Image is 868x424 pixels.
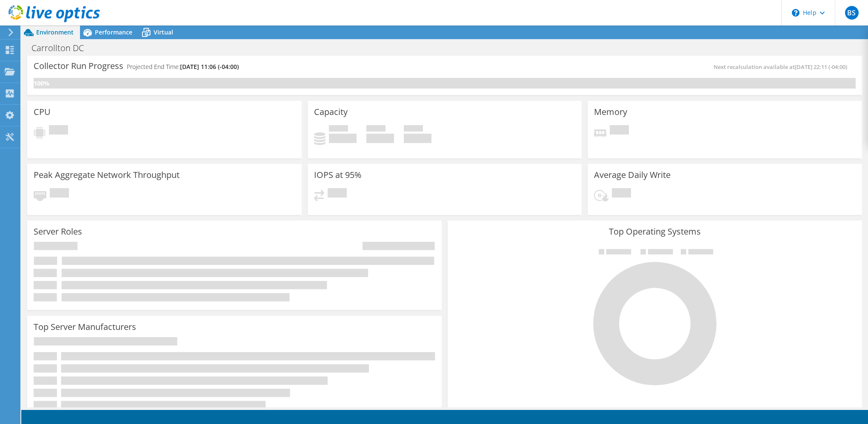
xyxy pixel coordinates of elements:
[594,170,671,180] h3: Average Daily Write
[314,170,362,180] h3: IOPS at 95%
[34,170,180,180] h3: Peak Aggregate Network Throughput
[329,125,348,134] span: Used
[34,107,51,117] h3: CPU
[404,125,423,134] span: Total
[366,125,385,134] span: Free
[845,6,859,20] span: BS
[594,107,627,117] h3: Memory
[329,134,357,143] h4: 0 GiB
[366,134,394,143] h4: 0 GiB
[154,28,173,36] span: Virtual
[28,43,97,53] h1: Carrollton DC
[34,227,82,236] h3: Server Roles
[50,188,69,200] span: Pending
[610,125,629,137] span: Pending
[49,125,68,137] span: Pending
[714,63,851,71] span: Next recalculation available at
[328,188,347,200] span: Pending
[612,188,631,200] span: Pending
[127,62,239,72] h4: Projected End Time:
[404,134,431,143] h4: 0 GiB
[314,107,348,117] h3: Capacity
[795,63,847,71] span: [DATE] 22:11 (-04:00)
[792,9,799,17] svg: \n
[454,227,856,236] h3: Top Operating Systems
[95,28,132,36] span: Performance
[34,322,136,332] h3: Top Server Manufacturers
[180,63,239,71] span: [DATE] 11:06 (-04:00)
[36,28,74,36] span: Environment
